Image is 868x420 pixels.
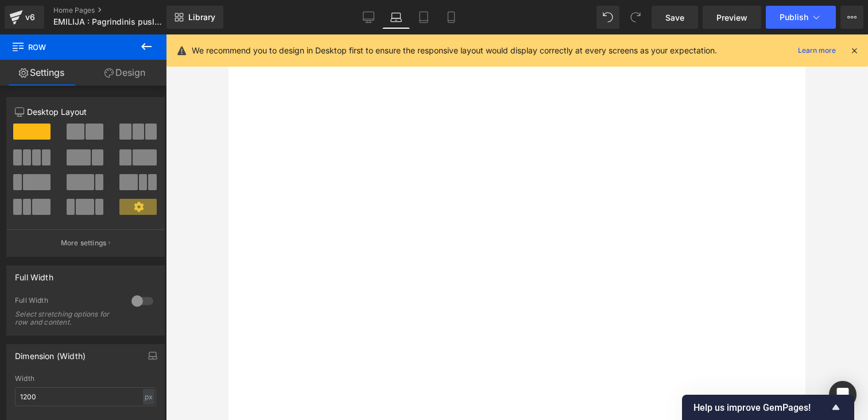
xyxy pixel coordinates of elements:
input: auto [15,387,156,406]
a: Laptop [382,6,410,29]
span: Publish [780,13,808,22]
a: v6 [5,6,44,29]
a: Mobile [437,6,465,29]
div: Full Width [15,266,53,282]
div: Select stretching options for row and content. [15,310,118,326]
div: Open Intercom Messenger [829,381,857,409]
a: Tablet [410,6,437,29]
button: More settings [7,229,164,256]
span: Help us improve GemPages! [693,402,829,413]
button: Show survey - Help us improve GemPages! [693,400,843,414]
p: We recommend you to design in Desktop first to ensure the responsive layout would display correct... [192,44,717,57]
a: New Library [166,6,223,29]
a: Preview [703,6,761,29]
button: Publish [766,6,836,29]
span: EMILIJA : Pagrindinis puslapis: 20 Žingsnių: Kaip įsigyti butą [GEOGRAPHIC_DATA]? 🇱🇹 [53,17,164,26]
div: Dimension (Width) [15,345,86,361]
div: v6 [23,10,37,25]
span: Row [11,34,126,60]
button: Redo [624,6,647,29]
span: Preview [716,11,747,24]
a: Design [83,60,166,86]
div: Full Width [15,296,120,308]
span: Save [665,11,684,24]
p: More settings [61,238,107,248]
a: Learn more [793,44,840,57]
button: Undo [596,6,619,29]
div: Width [15,375,156,383]
p: Desktop Layout [15,106,156,118]
a: Home Pages [53,6,185,15]
span: Library [188,12,215,22]
div: px [143,389,154,404]
button: More [840,6,863,29]
a: Desktop [355,6,382,29]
